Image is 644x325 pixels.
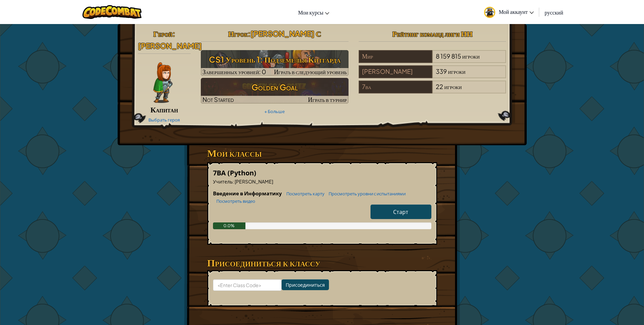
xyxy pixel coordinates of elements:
a: + Больше [264,109,285,114]
span: Герой [153,29,172,38]
a: Мой аккаунт [481,1,537,23]
span: : [172,29,175,38]
span: игроки [444,83,462,90]
h3: Присоединиться к классу [207,255,437,270]
a: Посмотреть видео [213,198,255,204]
span: 8 159 815 [436,52,461,60]
span: Мои курсы [298,9,324,16]
span: Игрок [228,29,248,38]
span: [PERSON_NAME] [234,178,273,185]
a: 7ва22игроки [359,87,506,95]
span: Мой аккаунт [499,8,534,15]
span: Завершенных уровней: 0 [202,68,266,75]
a: Выбрать героя [148,117,180,123]
span: игроки [462,52,480,60]
span: 22 [436,83,443,90]
span: Капитан [150,105,178,114]
img: captain-pose.png [153,62,172,103]
h3: Мои классы [207,145,437,160]
div: 0.0% [213,222,246,229]
img: Golden Goal [201,78,349,104]
span: (Python) [228,168,256,177]
a: русский [541,3,567,21]
a: Golden GoalNot StartedИграть в турнир [201,78,349,104]
span: Учитель [213,178,233,185]
a: Играть в следующий уровень [201,50,349,76]
span: Играть в турнир [308,95,347,103]
span: Not Started [202,95,234,103]
h3: Golden Goal [201,80,349,95]
span: [PERSON_NAME] [138,41,202,50]
span: 339 [436,67,447,75]
span: Введение в Информатику [213,190,283,196]
div: Мир [359,50,432,63]
div: 7ва [359,81,432,93]
span: Старт [393,208,408,215]
input: <Enter Class Code> [213,279,282,291]
img: CS1 Уровень 1: Подземелья Китгарда [201,50,349,76]
span: русский [545,9,563,16]
a: Мои курсы [295,3,333,21]
img: avatar [484,7,495,18]
span: Рейтинг команд лиги ИИ [392,29,472,38]
a: [PERSON_NAME]339игроки [359,72,506,80]
span: : [248,29,251,38]
a: Мир8 159 815игроки [359,57,506,64]
h3: CS1 Уровень 1: Подземелья Китгарда [201,52,349,67]
span: : [233,178,234,185]
div: [PERSON_NAME] [359,65,432,78]
span: игроки [448,67,466,75]
img: CodeCombat logo [82,5,142,19]
span: 7ВА [213,168,228,177]
span: Играть в следующий уровень [274,68,347,75]
span: [PERSON_NAME] С [251,29,321,38]
input: Присоединиться [282,279,329,290]
a: Посмотреть карту [283,191,325,196]
a: Просмотреть уровни с испытаниями [325,191,406,196]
